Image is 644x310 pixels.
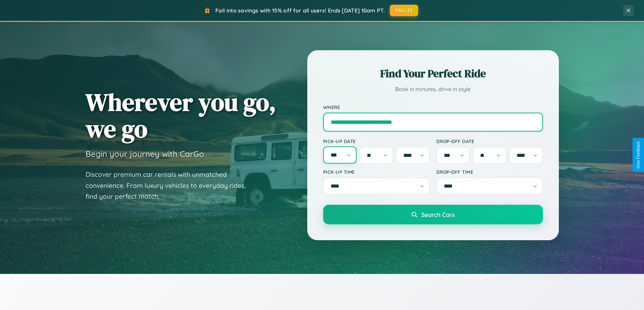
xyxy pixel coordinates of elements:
[323,205,543,224] button: Search Cars
[323,138,430,144] label: Pick-up Date
[636,141,641,169] div: Give Feedback
[390,5,418,16] button: FALL15
[436,138,543,144] label: Drop-off Date
[323,169,430,175] label: Pick-up Time
[323,104,543,110] label: Where
[86,169,255,202] p: Discover premium car rentals with unmatched convenience. From luxury vehicles to everyday rides, ...
[421,211,455,218] span: Search Cars
[215,7,385,14] span: Fall into savings with 15% off for all users! Ends [DATE] 10am PT.
[86,149,204,159] h3: Begin your journey with CarGo
[436,169,543,175] label: Drop-off Time
[323,66,543,81] h2: Find Your Perfect Ride
[323,84,543,94] p: Book in minutes, drive in style
[86,89,276,142] h1: Wherever you go, we go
